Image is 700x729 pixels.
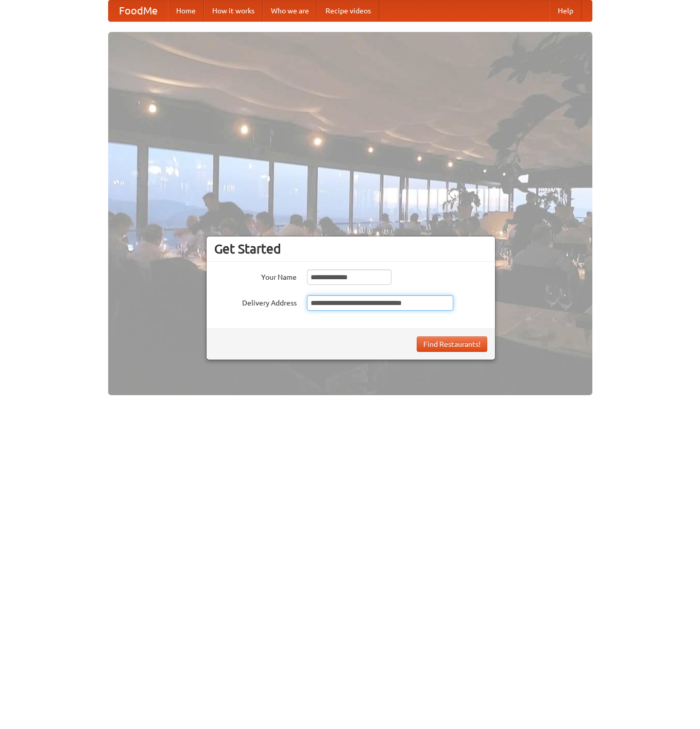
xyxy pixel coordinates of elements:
a: FoodMe [109,1,168,21]
a: Home [168,1,204,21]
a: Who we are [263,1,317,21]
a: How it works [204,1,263,21]
label: Your Name [214,269,297,282]
a: Recipe videos [317,1,379,21]
label: Delivery Address [214,295,297,308]
button: Find Restaurants! [417,336,487,352]
a: Help [550,1,582,21]
h3: Get Started [214,241,487,257]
